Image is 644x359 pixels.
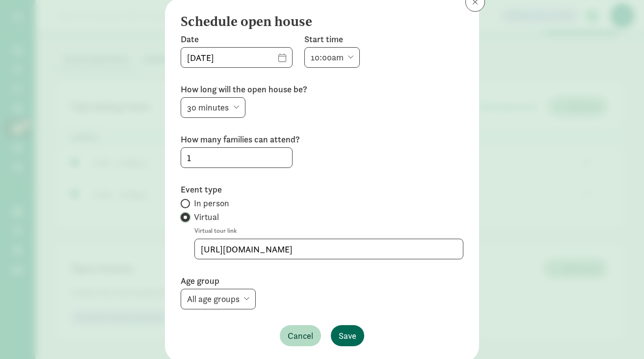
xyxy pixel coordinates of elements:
[181,83,463,95] label: How long will the open house be?
[331,325,364,346] button: Save
[339,329,356,342] span: Save
[304,33,360,45] label: Start time
[181,14,456,29] h4: Schedule open house
[595,312,644,359] iframe: Chat Widget
[194,225,463,237] label: Virtual tour link
[181,134,463,145] label: How many families can attend?
[181,275,463,287] label: Age group
[181,184,463,195] label: Event type
[194,197,229,209] span: In person
[280,325,321,346] button: Cancel
[288,329,313,342] span: Cancel
[181,33,293,45] label: Date
[194,211,219,223] span: Virtual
